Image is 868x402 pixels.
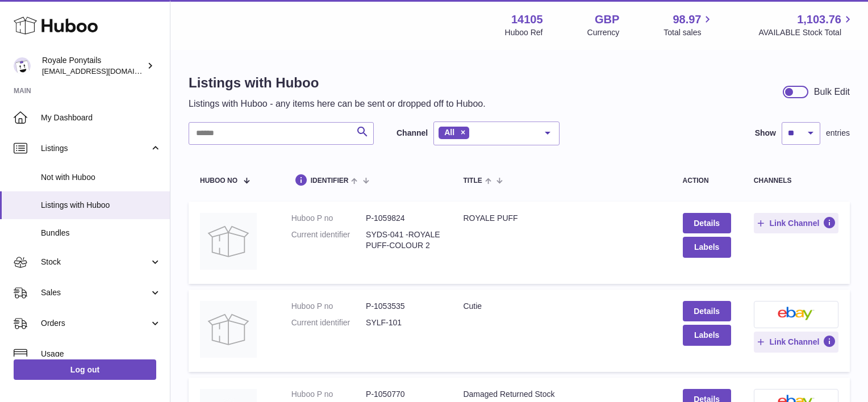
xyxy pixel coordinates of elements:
div: Currency [587,27,620,38]
a: Log out [14,359,156,380]
span: title [463,177,482,185]
p: Listings with Huboo - any items here can be sent or dropped off to Huboo. [189,98,486,110]
div: ROYALE PUFF [463,213,660,224]
button: Labels [683,325,731,345]
div: Royale Ponytails [42,55,144,77]
span: Orders [41,318,149,329]
span: All [444,128,454,137]
label: Channel [397,128,428,139]
span: entries [826,128,850,139]
img: ROYALE PUFF [200,213,257,270]
span: 1,103.76 [797,12,841,27]
div: Cutie [463,301,660,312]
span: Link Channel [769,218,819,228]
label: Show [755,128,776,139]
strong: 14105 [511,12,543,27]
span: Total sales [663,27,714,38]
span: My Dashboard [41,112,161,123]
span: Listings [41,143,149,154]
span: [EMAIL_ADDRESS][DOMAIN_NAME] [42,66,167,76]
div: Huboo Ref [505,27,543,38]
span: Usage [41,349,161,359]
span: Listings with Huboo [41,200,161,211]
span: identifier [311,177,349,185]
span: Not with Huboo [41,172,161,183]
strong: GBP [595,12,619,27]
img: Cutie [200,301,257,358]
span: Huboo no [200,177,237,185]
dt: Current identifier [291,317,366,328]
span: 98.97 [673,12,701,27]
a: Details [683,301,731,321]
button: Link Channel [754,332,838,352]
dd: SYLF-101 [366,317,440,328]
span: Bundles [41,228,161,238]
dd: P-1050770 [366,389,440,400]
div: channels [754,177,838,185]
h1: Listings with Huboo [189,74,486,92]
img: ebay-small.png [778,307,815,320]
button: Link Channel [754,213,838,233]
dt: Huboo P no [291,301,366,312]
dt: Huboo P no [291,213,366,224]
dt: Huboo P no [291,389,366,400]
button: Labels [683,237,731,257]
a: Details [683,213,731,233]
dt: Current identifier [291,229,366,251]
dd: P-1059824 [366,213,440,224]
div: action [683,177,731,185]
span: AVAILABLE Stock Total [758,27,854,38]
div: Damaged Returned Stock [463,389,660,400]
dd: SYDS-041 -ROYALE PUFF-COLOUR 2 [366,229,440,251]
div: Bulk Edit [814,86,850,98]
span: Sales [41,287,149,298]
a: 1,103.76 AVAILABLE Stock Total [758,12,854,38]
span: Link Channel [769,337,819,347]
img: qphill92@gmail.com [14,57,31,74]
a: 98.97 Total sales [663,12,714,38]
span: Stock [41,257,149,267]
dd: P-1053535 [366,301,440,312]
